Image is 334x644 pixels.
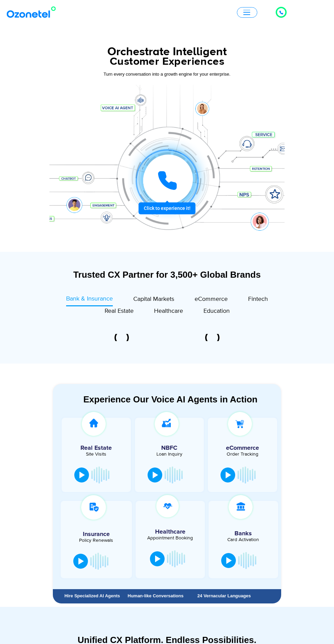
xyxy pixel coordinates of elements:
[248,295,268,303] span: Fintech
[63,594,121,598] div: Hire Specialized AI Agents
[203,307,230,315] span: Education
[60,394,281,405] div: Experience Our Voice AI Agents in Action
[64,538,128,543] div: Policy Renewals
[90,334,244,341] div: Image Carousel
[65,452,127,457] div: Site Visits
[66,295,113,303] span: Bank & Insurance
[49,46,285,58] div: Orchestrate Intelligent
[66,294,113,306] a: Bank & Insurance
[195,294,228,306] a: eCommerce
[49,53,285,70] div: Customer Experiences
[141,529,200,535] h5: Healthcare
[138,452,201,457] div: Loan Inquiry
[133,295,174,303] span: Capital Markets
[49,71,285,78] div: Turn every conversation into a growth engine for your enterprise.
[154,307,183,315] span: Healthcare
[181,334,244,341] div: 2 / 6
[53,269,281,281] div: Trusted CX Partner for 3,500+ Global Brands
[133,294,174,306] a: Capital Markets
[125,594,186,598] div: Human-like Conversations
[211,445,274,451] h5: eCommerce
[212,531,275,537] h5: Banks
[105,307,134,315] span: Real Estate
[248,294,268,306] a: Fintech
[138,445,201,451] h5: NBFC
[105,306,134,318] a: Real Estate
[195,295,228,303] span: eCommerce
[212,537,275,542] div: Card Activation
[154,306,183,318] a: Healthcare
[211,452,274,457] div: Order Tracking
[193,594,255,598] div: 24 Vernacular Languages
[141,536,200,540] div: Appointment Booking
[90,334,153,341] div: 1 / 6
[203,306,230,318] a: Education
[65,445,127,451] h5: Real Estate
[64,531,128,537] h5: Insurance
